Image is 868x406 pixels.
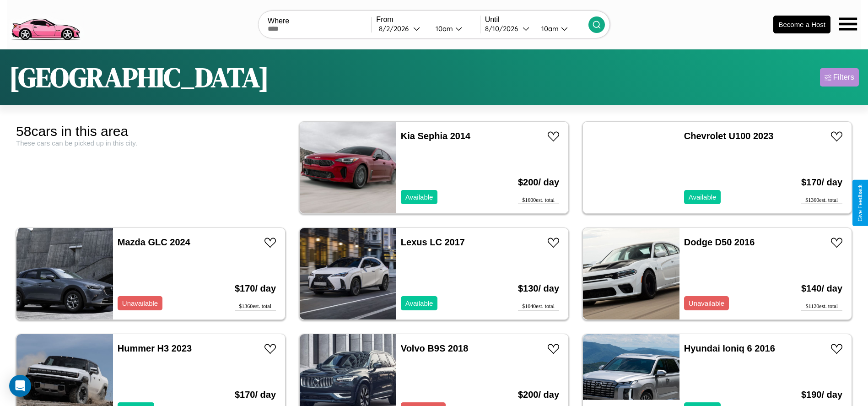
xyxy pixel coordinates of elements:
[9,59,269,96] h1: [GEOGRAPHIC_DATA]
[518,197,559,204] div: $ 1600 est. total
[16,124,286,139] div: 58 cars in this area
[684,131,774,141] a: Chevrolet U100 2023
[801,168,842,197] h3: $ 170 / day
[801,303,842,310] div: $ 1120 est. total
[401,131,470,141] a: Kia Sephia 2014
[801,197,842,204] div: $ 1360 est. total
[857,184,863,222] div: Give Feedback
[118,343,192,353] a: Hummer H3 2023
[689,191,717,203] p: Available
[773,16,830,33] button: Become a Host
[118,237,190,247] a: Mazda GLC 2024
[379,24,413,33] div: 8 / 2 / 2026
[684,237,755,247] a: Dodge D50 2016
[9,375,31,397] div: Open Intercom Messenger
[268,17,371,25] label: Where
[401,343,469,353] a: Volvo B9S 2018
[122,297,158,309] p: Unavailable
[16,139,286,147] div: These cars can be picked up in this city.
[401,237,465,247] a: Lexus LC 2017
[431,24,455,33] div: 10am
[405,191,433,203] p: Available
[428,24,480,33] button: 10am
[235,274,276,303] h3: $ 170 / day
[485,24,523,33] div: 8 / 10 / 2026
[689,297,724,309] p: Unavailable
[518,274,559,303] h3: $ 130 / day
[833,73,854,82] div: Filters
[801,274,842,303] h3: $ 140 / day
[376,16,480,24] label: From
[485,16,588,24] label: Until
[537,24,561,33] div: 10am
[376,24,428,33] button: 8/2/2026
[405,297,433,309] p: Available
[684,343,775,353] a: Hyundai Ioniq 6 2016
[7,5,84,43] img: logo
[518,168,559,197] h3: $ 200 / day
[820,68,859,87] button: Filters
[235,303,276,310] div: $ 1360 est. total
[518,303,559,310] div: $ 1040 est. total
[534,24,588,33] button: 10am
